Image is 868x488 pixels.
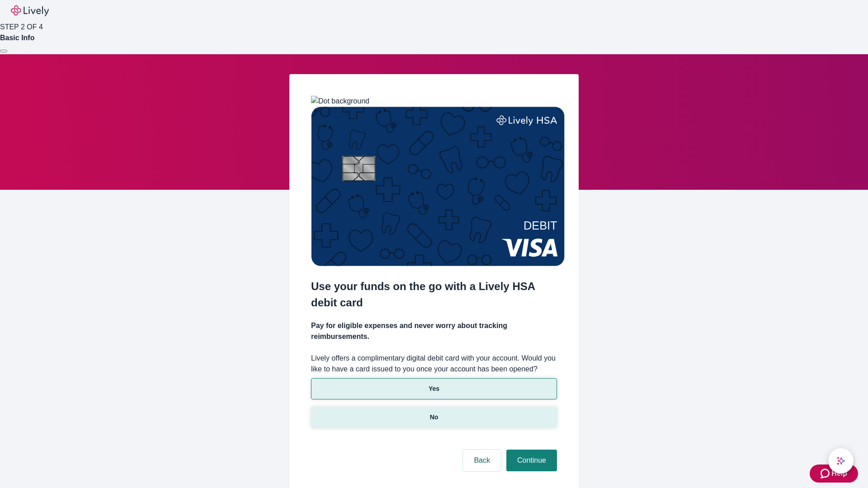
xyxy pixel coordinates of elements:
[311,353,557,375] label: Lively offers a complimentary digital debit card with your account. Would you like to have a card...
[311,407,557,428] button: No
[821,468,831,479] svg: Zendesk support icon
[810,465,858,483] button: Zendesk support iconHelp
[311,320,557,342] h4: Pay for eligible expenses and never worry about tracking reimbursements.
[828,448,854,474] button: chat
[11,5,49,16] img: Lively
[311,378,557,399] button: Yes
[311,278,557,311] h2: Use your funds on the go with a Lively HSA debit card
[506,450,557,471] button: Continue
[430,413,439,422] p: No
[831,468,847,479] span: Help
[311,96,369,107] img: Dot background
[836,456,845,465] svg: Lively AI Assistant
[463,450,501,471] button: Back
[311,107,565,266] img: Debit card
[429,384,439,394] p: Yes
